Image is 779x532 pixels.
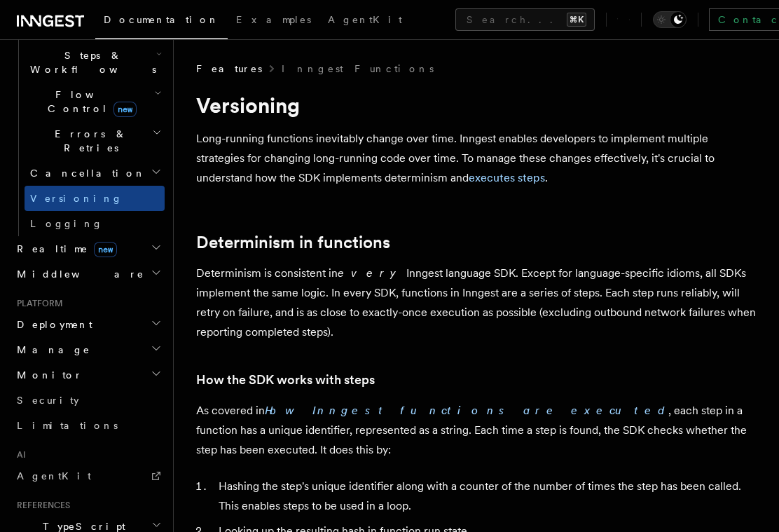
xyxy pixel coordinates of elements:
[11,236,165,261] button: Realtimenew
[113,102,137,117] span: new
[196,129,757,188] p: Long-running functions inevitably change over time. Inngest enables developers to implement multi...
[11,267,144,281] span: Middleware
[30,193,123,204] span: Versioning
[25,43,165,82] button: Steps & Workflows
[11,337,165,362] button: Manage
[11,261,165,287] button: Middleware
[455,8,595,31] button: Search...⌘K
[11,388,165,413] a: Security
[11,242,117,256] span: Realtime
[17,420,118,431] span: Limitations
[319,4,411,38] a: AgentKit
[25,88,154,116] span: Flow Control
[11,298,63,309] span: Platform
[11,463,165,489] a: AgentKit
[25,48,156,76] span: Steps & Workflows
[25,161,165,186] button: Cancellation
[30,218,103,229] span: Logging
[11,413,165,438] a: Limitations
[25,166,146,180] span: Cancellation
[567,13,586,27] kbd: ⌘K
[11,318,92,332] span: Deployment
[17,470,91,482] span: AgentKit
[25,82,165,121] button: Flow Controlnew
[282,62,434,76] a: Inngest Functions
[214,477,757,516] li: Hashing the step's unique identifier along with a counter of the number of times the step has bee...
[104,14,219,25] span: Documentation
[328,14,402,25] span: AgentKit
[653,11,687,28] button: Toggle dark mode
[196,401,757,460] p: As covered in , each step in a function has a unique identifier, represented as a string. Each ti...
[196,62,262,76] span: Features
[265,404,668,417] a: How Inngest functions are executed
[25,186,165,211] a: Versioning
[11,500,70,511] span: References
[11,312,165,337] button: Deployment
[17,395,79,406] span: Security
[196,264,757,342] p: Determinism is consistent in Inngest language SDK. Except for language-specific idioms, all SDKs ...
[11,368,83,382] span: Monitor
[25,211,165,236] a: Logging
[25,121,165,161] button: Errors & Retries
[236,14,311,25] span: Examples
[94,242,117,257] span: new
[11,18,165,236] div: Inngest Functions
[95,4,228,39] a: Documentation
[338,266,406,280] em: every
[196,370,375,390] a: How the SDK works with steps
[196,93,757,118] h1: Versioning
[11,343,90,357] span: Manage
[11,449,26,461] span: AI
[11,362,165,388] button: Monitor
[25,127,152,155] span: Errors & Retries
[469,171,545,184] a: executes steps
[228,4,319,38] a: Examples
[196,233,390,252] a: Determinism in functions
